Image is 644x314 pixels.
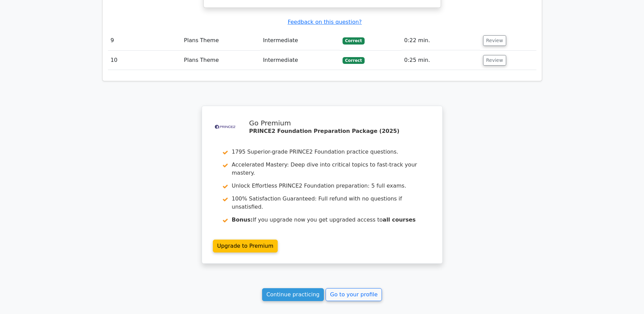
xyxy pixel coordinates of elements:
td: Intermediate [260,51,340,70]
span: Correct [343,57,365,64]
td: Plans Theme [181,31,260,50]
a: Feedback on this question? [288,19,362,25]
a: Upgrade to Premium [213,240,278,252]
td: 9 [108,31,181,50]
button: Review [483,55,506,66]
button: Review [483,35,506,46]
td: Intermediate [260,31,340,50]
a: Go to your profile [326,288,382,301]
a: Continue practicing [262,288,324,301]
td: 10 [108,51,181,70]
td: 0:22 min. [402,31,480,50]
td: Plans Theme [181,51,260,70]
td: 0:25 min. [402,51,480,70]
span: Correct [343,37,365,44]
